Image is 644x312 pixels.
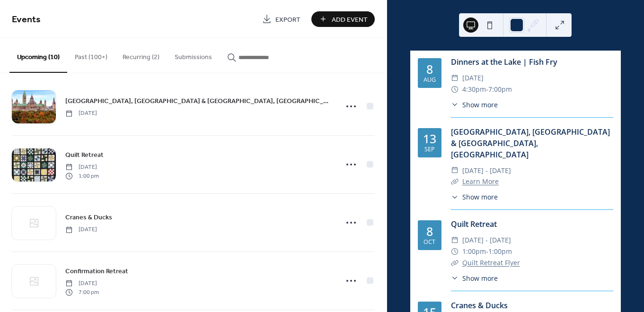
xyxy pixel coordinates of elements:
[462,177,499,186] a: Learn More
[65,266,128,277] a: Confirmation Retreat
[65,172,99,180] span: 1:00 pm
[12,10,41,29] span: Events
[462,100,498,110] span: Show more
[332,15,368,25] span: Add Event
[65,267,128,277] span: Confirmation Retreat
[488,84,512,95] span: 7:00pm
[451,192,459,202] div: ​
[451,219,497,229] a: Quilt Retreat
[451,56,613,68] div: Dinners at the Lake | Fish Fry
[426,63,433,75] div: 8
[451,165,459,176] div: ​
[426,225,433,237] div: 8
[462,273,498,283] span: Show more
[462,192,498,202] span: Show more
[65,279,99,288] span: [DATE]
[424,147,435,153] div: Sep
[451,234,459,246] div: ​
[423,239,435,245] div: Oct
[451,257,459,269] div: ​
[65,95,332,106] a: [GEOGRAPHIC_DATA], [GEOGRAPHIC_DATA] & [GEOGRAPHIC_DATA], [GEOGRAPHIC_DATA]
[65,150,104,160] span: Quilt Retreat
[423,133,436,145] div: 13
[488,246,512,257] span: 1:00pm
[311,11,375,27] button: Add Event
[462,234,511,246] span: [DATE] - [DATE]
[462,165,511,176] span: [DATE] - [DATE]
[65,212,112,223] a: Cranes & Ducks
[9,38,67,73] button: Upcoming (10)
[65,96,332,106] span: [GEOGRAPHIC_DATA], [GEOGRAPHIC_DATA] & [GEOGRAPHIC_DATA], [GEOGRAPHIC_DATA]
[462,258,520,267] a: Quilt Retreat Flyer
[65,163,99,172] span: [DATE]
[451,100,498,110] button: ​Show more
[65,213,112,223] span: Cranes & Ducks
[451,192,498,202] button: ​Show more
[451,84,459,95] div: ​
[65,225,97,234] span: [DATE]
[451,300,508,311] a: Cranes & Ducks
[451,72,459,84] div: ​
[451,246,459,257] div: ​
[275,15,300,25] span: Export
[65,288,99,296] span: 7:00 pm
[255,11,308,27] a: Export
[451,176,459,187] div: ​
[451,127,610,160] a: [GEOGRAPHIC_DATA], [GEOGRAPHIC_DATA] & [GEOGRAPHIC_DATA], [GEOGRAPHIC_DATA]
[451,273,498,283] button: ​Show more
[486,246,488,257] span: -
[167,38,220,72] button: Submissions
[462,246,486,257] span: 1:00pm
[486,84,488,95] span: -
[462,84,486,95] span: 4:30pm
[451,273,459,283] div: ​
[65,109,97,118] span: [DATE]
[451,100,459,110] div: ​
[462,72,484,84] span: [DATE]
[67,38,115,72] button: Past (100+)
[423,77,436,83] div: Aug
[65,149,104,160] a: Quilt Retreat
[115,38,167,72] button: Recurring (2)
